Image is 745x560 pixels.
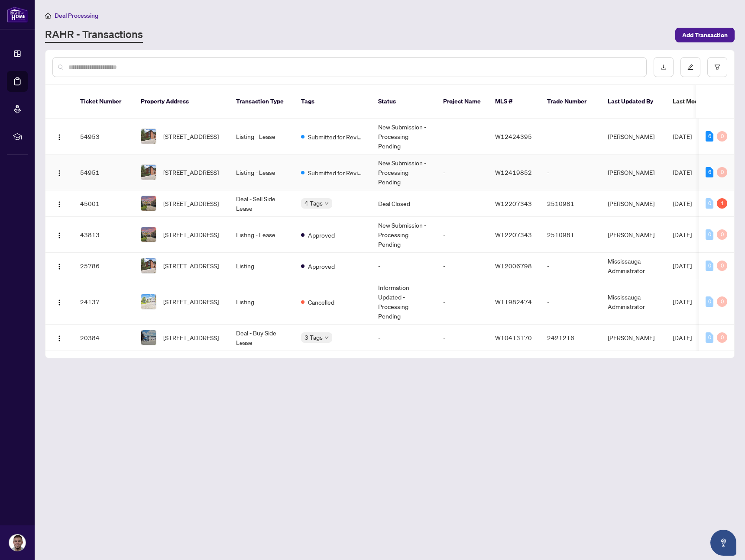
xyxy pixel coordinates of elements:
th: MLS # [488,85,540,119]
td: - [540,253,601,279]
span: W10413170 [495,334,532,341]
span: Submitted for Review [308,168,364,177]
td: 25786 [73,253,134,279]
img: Logo [56,335,63,342]
span: Approved [308,230,335,240]
td: 54951 [73,154,134,190]
div: 0 [706,198,713,209]
span: [STREET_ADDRESS] [163,297,219,306]
td: - [540,119,601,154]
td: New Submission - Processing Pending [371,217,436,253]
span: [DATE] [673,200,692,207]
th: Ticket Number [73,85,134,119]
button: Open asap [710,530,736,556]
span: edit [687,64,693,70]
span: 3 Tags [304,332,323,342]
span: W12006798 [495,262,532,270]
img: thumbnail-img [141,165,156,180]
div: 6 [706,131,713,142]
img: Logo [56,299,63,306]
span: Add Transaction [682,28,728,42]
th: Trade Number [540,85,601,119]
button: Logo [52,228,66,241]
td: - [436,279,488,325]
span: [DATE] [673,262,692,270]
td: 2510981 [540,217,601,253]
th: Last Modified Date [666,85,744,119]
div: 0 [706,296,713,307]
span: [STREET_ADDRESS] [163,261,219,270]
td: Information Updated - Processing Pending [371,279,436,325]
td: - [436,190,488,217]
span: home [45,13,51,19]
span: Deal Processing [55,12,98,19]
th: Status [371,85,436,119]
td: Deal Closed [371,190,436,217]
button: Logo [52,129,66,143]
img: thumbnail-img [141,258,156,273]
td: New Submission - Processing Pending [371,119,436,154]
button: Add Transaction [675,28,735,42]
div: 0 [717,131,727,142]
td: Listing - Lease [229,154,294,190]
button: Logo [52,331,66,344]
td: Listing - Lease [229,217,294,253]
td: - [371,253,436,279]
td: New Submission - Processing Pending [371,154,436,190]
span: [STREET_ADDRESS] [163,230,219,239]
td: [PERSON_NAME] [601,154,666,190]
span: [STREET_ADDRESS] [163,132,219,141]
span: [DATE] [673,334,692,341]
div: 0 [706,261,713,271]
th: Transaction Type [229,85,294,119]
span: W12207343 [495,200,532,207]
button: filter [707,57,727,77]
img: thumbnail-img [141,330,156,345]
div: 0 [717,229,727,240]
div: 1 [717,198,727,209]
td: Mississauga Administrator [601,253,666,279]
div: 0 [717,296,727,307]
td: 2421216 [540,325,601,351]
span: download [661,64,667,70]
th: Property Address [134,85,229,119]
td: Listing [229,279,294,325]
span: Cancelled [308,297,334,307]
div: 0 [706,332,713,343]
span: [DATE] [673,132,692,140]
button: edit [680,57,700,77]
img: Logo [56,263,63,270]
button: Logo [52,165,66,179]
td: - [436,154,488,190]
span: down [324,201,329,206]
img: thumbnail-img [141,294,156,309]
img: Logo [56,201,63,208]
td: 20384 [73,325,134,351]
button: Logo [52,259,66,273]
span: Submitted for Review [308,132,364,142]
td: - [540,154,601,190]
img: thumbnail-img [141,129,156,144]
td: 54953 [73,119,134,154]
button: Logo [52,295,66,309]
td: 24137 [73,279,134,325]
td: [PERSON_NAME] [601,217,666,253]
td: Mississauga Administrator [601,279,666,325]
img: Logo [56,232,63,239]
th: Last Updated By [601,85,666,119]
button: download [654,57,674,77]
td: - [371,325,436,351]
span: [DATE] [673,231,692,238]
td: - [436,325,488,351]
span: W11982474 [495,298,532,306]
td: - [436,253,488,279]
span: down [324,335,329,340]
span: W12419852 [495,168,532,176]
span: [STREET_ADDRESS] [163,199,219,208]
img: Profile Icon [9,534,26,551]
th: Tags [294,85,371,119]
div: 0 [717,332,727,343]
span: [STREET_ADDRESS] [163,167,219,177]
img: thumbnail-img [141,196,156,211]
td: [PERSON_NAME] [601,190,666,217]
